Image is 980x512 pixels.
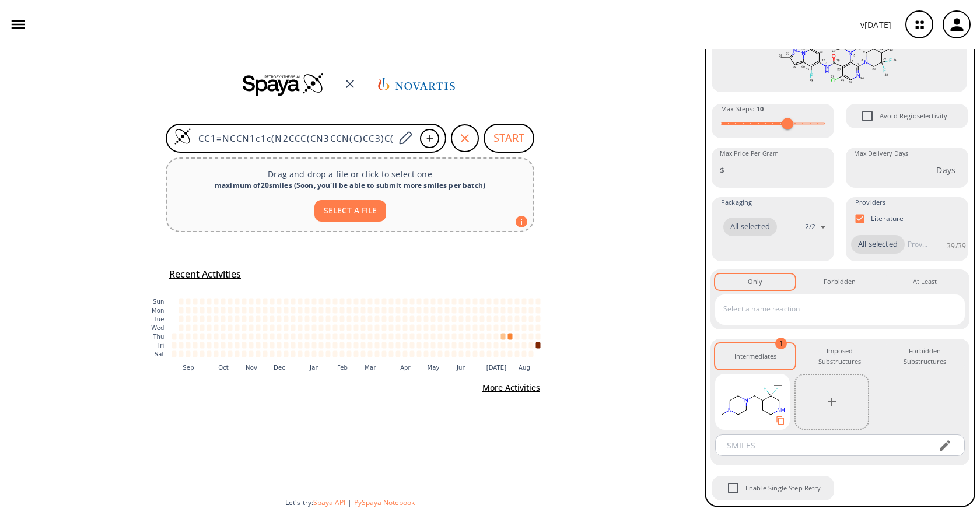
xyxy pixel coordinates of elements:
span: All selected [851,239,905,250]
span: Providers [855,197,885,208]
text: Sat [155,351,164,357]
div: Forbidden [824,276,856,287]
text: Dec [274,364,285,370]
span: Avoid Regioselectivity [855,104,880,128]
button: Copy to clipboard [771,411,790,430]
input: Enter SMILES [191,132,394,144]
text: [DATE] [487,364,507,370]
text: Mon [152,307,164,314]
span: Packaging [721,197,752,208]
p: 39 / 39 [947,241,966,251]
button: Recent Activities [164,265,246,284]
span: 1 [775,338,787,349]
text: Sun [153,299,164,305]
span: Avoid Regioselectivity [880,111,947,121]
g: y-axis tick label [151,299,164,357]
div: Let's try: [285,497,695,507]
p: v [DATE] [860,19,891,31]
text: Aug [519,364,530,370]
text: Jun [456,364,466,370]
input: SMILES [719,434,929,456]
label: Max Price Per Gram [720,149,779,158]
input: Provider name [905,235,930,254]
p: $ [720,164,724,176]
img: Team logo [376,67,457,101]
g: x-axis tick label [183,364,530,370]
text: Feb [337,364,348,370]
button: PySpaya Notebook [354,497,415,507]
strong: 10 [757,104,764,113]
text: Tue [153,316,164,322]
input: Select a name reaction [720,300,942,318]
div: When Single Step Retry is enabled, if no route is found during retrosynthesis, a retry is trigger... [710,475,835,502]
text: Thu [152,334,164,340]
text: May [427,364,439,370]
p: Literature [871,213,904,223]
span: Enable Single Step Retry [721,476,745,500]
button: More Activities [478,377,545,399]
div: maximum of 20 smiles ( Soon, you'll be able to submit more smiles per batch ) [176,180,524,191]
button: SELECT A FILE [314,200,386,222]
button: Forbidden Substructures [885,343,965,370]
text: Oct [218,364,229,370]
p: Drag and drop a file or click to select one [176,168,524,180]
button: At Least [885,274,965,289]
img: Spaya logo [243,72,324,96]
text: Wed [151,325,164,331]
text: Apr [400,364,411,370]
div: Imposed Substructures [809,346,870,367]
text: Nov [246,364,257,370]
p: 2 / 2 [805,222,815,232]
span: Max Steps : [721,104,764,114]
p: Days [936,164,956,176]
text: Jan [309,364,319,370]
div: At Least [913,276,937,287]
div: Only [748,276,762,287]
svg: CN1CCN(CC2CCNCC2(F)F)CC1 [715,374,790,430]
h5: Recent Activities [169,268,241,280]
div: Intermediates [734,351,776,362]
text: Sep [183,364,194,370]
span: All selected [723,221,777,233]
button: Only [715,274,795,289]
span: | [345,497,354,507]
g: cell [172,298,541,357]
label: Max Delivery Days [854,149,908,158]
span: Enable Single Step Retry [745,483,821,493]
text: Fri [157,342,164,349]
button: START [484,124,534,153]
div: Forbidden Substructures [894,346,956,367]
button: Intermediates [715,343,795,370]
button: Forbidden [800,274,880,289]
button: Imposed Substructures [800,343,880,370]
img: Logo Spaya [174,128,191,145]
text: Mar [365,364,376,370]
button: Spaya API [313,497,345,507]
